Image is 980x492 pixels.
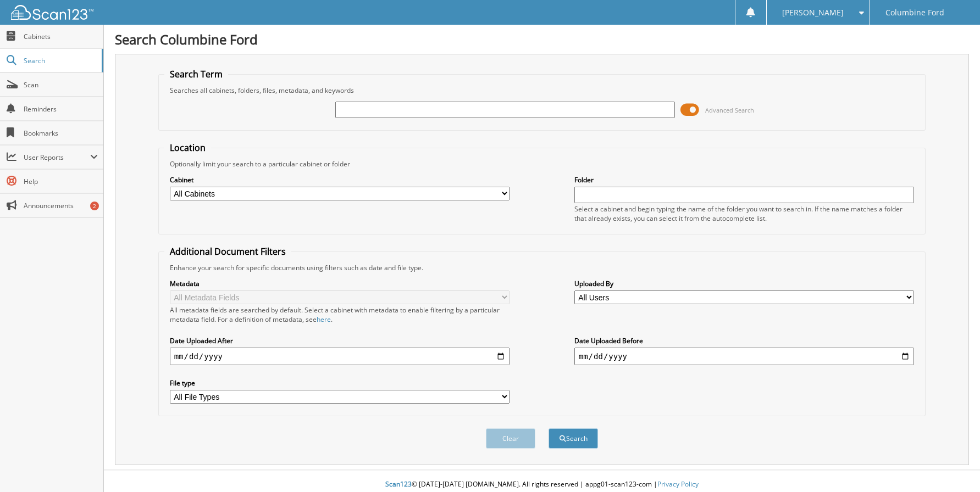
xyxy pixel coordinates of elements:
[90,202,99,210] div: 2
[574,348,915,365] input: end
[24,177,98,186] span: Help
[164,263,920,272] div: Enhance your search for specific documents using filters such as date and file type.
[170,348,510,365] input: start
[24,128,98,138] span: Bookmarks
[24,56,96,65] span: Search
[24,153,90,162] span: User Reports
[164,68,228,80] legend: Search Term
[24,80,98,90] span: Scan
[24,104,98,114] span: Reminders
[11,5,93,20] img: scan123-logo-white.svg
[657,479,699,489] a: Privacy Policy
[115,30,969,48] h1: Search Columbine Ford
[574,279,915,288] label: Uploaded By
[170,336,510,345] label: Date Uploaded After
[574,204,915,223] div: Select a cabinet and begin typing the name of the folder you want to search in. If the name match...
[486,428,535,449] button: Clear
[164,86,920,95] div: Searches all cabinets, folders, files, metadata, and keywords
[170,305,510,324] div: All metadata fields are searched by default. Select a cabinet with metadata to enable filtering b...
[885,9,944,16] span: Columbine Ford
[164,245,291,258] legend: Additional Document Filters
[24,32,98,41] span: Cabinets
[549,428,598,449] button: Search
[170,175,510,185] label: Cabinet
[170,378,510,388] label: File type
[170,279,510,288] label: Metadata
[164,159,920,169] div: Optionally limit your search to a particular cabinet or folder
[705,106,754,114] span: Advanced Search
[385,479,412,489] span: Scan123
[24,201,98,210] span: Announcements
[164,142,211,154] legend: Location
[317,315,331,324] a: here
[782,9,844,16] span: [PERSON_NAME]
[574,336,915,345] label: Date Uploaded Before
[574,175,915,185] label: Folder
